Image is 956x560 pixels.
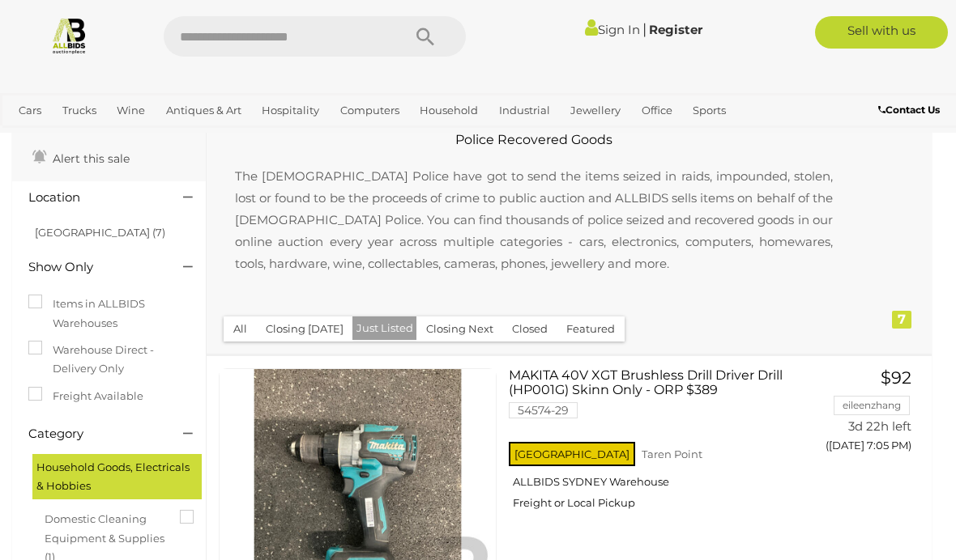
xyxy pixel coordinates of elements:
[28,191,159,205] h4: Location
[32,454,202,500] div: Household Goods, Electricals & Hobbies
[502,316,557,342] button: Closed
[28,261,159,274] h4: Show Only
[110,97,152,124] a: Wine
[413,97,484,124] a: Household
[892,311,911,329] div: 7
[878,101,944,119] a: Contact Us
[12,124,140,151] a: [GEOGRAPHIC_DATA]
[385,16,466,57] button: Search
[585,22,640,37] a: Sign In
[256,316,353,342] button: Closing [DATE]
[28,145,134,169] a: Alert this sale
[219,149,849,291] p: The [DEMOGRAPHIC_DATA] Police have got to send the items seized in raids, impounded, stolen, lost...
[557,316,625,342] button: Featured
[255,97,326,124] a: Hospitality
[35,226,165,239] a: [GEOGRAPHIC_DATA] (7)
[493,97,557,124] a: Industrial
[28,341,190,379] label: Warehouse Direct - Delivery Only
[28,427,159,441] h4: Category
[642,20,647,38] span: |
[878,104,940,116] b: Contact Us
[649,22,702,37] a: Register
[334,97,406,124] a: Computers
[635,97,679,124] a: Office
[815,16,948,49] a: Sell with us
[28,387,143,405] label: Freight Available
[219,133,849,147] h2: Police Recovered Goods
[56,97,103,124] a: Trucks
[12,97,48,124] a: Cars
[823,368,915,461] a: $92 eileenzhang 3d 22h left ([DATE] 7:05 PM)
[28,295,190,333] label: Items in ALLBIDS Warehouses
[160,97,248,124] a: Antiques & Art
[881,367,911,388] span: $92
[224,316,257,342] button: All
[686,97,732,124] a: Sports
[416,316,503,342] button: Closing Next
[352,316,417,340] button: Just Listed
[521,368,799,522] a: MAKITA 40V XGT Brushless Drill Driver Drill (HP001G) Skinn Only - ORP $389 54574-29 [GEOGRAPHIC_D...
[564,97,627,124] a: Jewellery
[50,16,88,54] img: Allbids.com.au
[49,151,130,166] span: Alert this sale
